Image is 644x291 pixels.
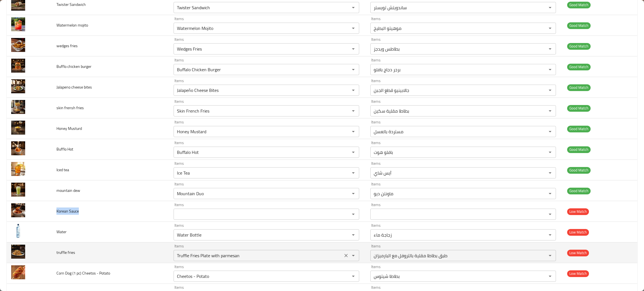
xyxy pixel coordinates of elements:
[11,162,25,176] img: Iced tea
[546,86,554,94] button: Open
[546,231,554,239] button: Open
[56,249,75,256] span: truffle fries
[546,107,554,115] button: Open
[56,207,79,215] span: Korean Sauce
[11,59,25,73] img: Bufflo chicken burger
[56,84,92,91] span: Jalapeno cheese bites
[11,245,25,259] img: truffle fries
[567,84,591,91] span: Good Match
[349,231,357,239] button: Open
[546,210,554,218] button: Open
[56,269,110,277] span: Corn Dog (1 pc) Cheetos - Potato
[567,22,591,29] span: Good Match
[56,228,67,235] span: Water
[567,146,591,153] span: Good Match
[56,125,82,132] span: Honey Musturd
[546,148,554,156] button: Open
[11,203,25,217] img: Korean Sauce
[349,24,357,32] button: Open
[11,38,25,52] img: wedges fries
[546,24,554,32] button: Open
[546,45,554,53] button: Open
[546,4,554,11] button: Open
[56,166,69,173] span: Iced tea
[342,252,350,259] button: Clear
[56,187,80,194] span: mountain dew
[567,188,591,194] span: Good Match
[546,128,554,135] button: Open
[349,4,357,11] button: Open
[56,104,84,111] span: skin frensh fries
[349,86,357,94] button: Open
[349,45,357,53] button: Open
[546,66,554,73] button: Open
[567,2,591,8] span: Good Match
[546,252,554,259] button: Open
[567,43,591,49] span: Good Match
[56,1,86,8] span: Twister Sandwich
[349,128,357,135] button: Open
[11,183,25,197] img: mountain dew
[11,121,25,135] img: Honey Musturd
[11,79,25,93] img: Jalapeno cheese bites
[11,265,25,279] img: Corn Dog (1 pc) Cheetos - Potato
[11,141,25,155] img: Bufflo Hot
[349,272,357,280] button: Open
[11,100,25,114] img: skin frensh fries
[56,145,73,153] span: Bufflo Hot
[56,63,91,70] span: Bufflo chicken burger
[567,105,591,111] span: Good Match
[567,229,589,235] span: Low Match
[567,167,591,173] span: Good Match
[567,250,589,256] span: Low Match
[567,64,591,70] span: Good Match
[546,169,554,177] button: Open
[56,22,88,29] span: Watermelon mojito
[349,148,357,156] button: Open
[349,169,357,177] button: Open
[349,252,357,259] button: Open
[567,270,589,277] span: Low Match
[567,126,591,132] span: Good Match
[349,210,357,218] button: Open
[11,224,25,238] img: Water
[349,107,357,115] button: Open
[349,66,357,73] button: Open
[56,42,78,49] span: wedges fries
[546,190,554,197] button: Open
[349,190,357,197] button: Open
[546,272,554,280] button: Open
[11,17,25,31] img: Watermelon mojito
[567,208,589,215] span: Low Match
